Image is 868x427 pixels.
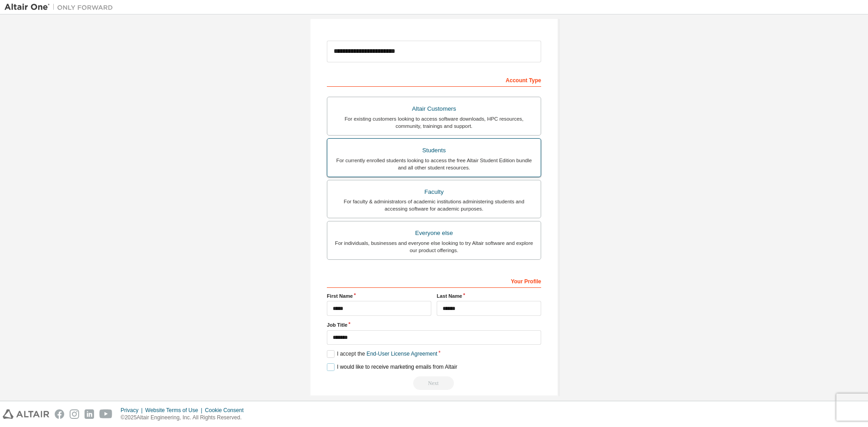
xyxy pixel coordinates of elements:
div: Students [333,144,535,157]
div: For faculty & administrators of academic institutions administering students and accessing softwa... [333,198,535,212]
div: Privacy [121,407,145,414]
label: Last Name [437,292,541,300]
div: For currently enrolled students looking to access the free Altair Student Edition bundle and all ... [333,157,535,171]
img: youtube.svg [99,409,113,419]
img: facebook.svg [55,409,64,419]
div: Everyone else [333,227,535,239]
label: I would like to receive marketing emails from Altair [327,363,457,371]
div: For individuals, businesses and everyone else looking to try Altair software and explore our prod... [333,239,535,254]
div: Select your account type to continue [327,376,541,390]
div: Account Type [327,72,541,87]
img: altair_logo.svg [3,409,49,419]
img: instagram.svg [70,409,79,419]
div: Website Terms of Use [145,407,205,414]
label: Job Title [327,321,541,328]
p: © 2025 Altair Engineering, Inc. All Rights Reserved. [121,414,249,422]
img: Altair One [5,3,118,12]
label: I accept the [327,350,437,358]
a: End-User License Agreement [367,351,438,357]
div: Faculty [333,186,535,198]
div: Cookie Consent [205,407,249,414]
div: Altair Customers [333,103,535,115]
label: First Name [327,292,431,300]
div: For existing customers looking to access software downloads, HPC resources, community, trainings ... [333,115,535,130]
img: linkedin.svg [85,409,94,419]
div: Your Profile [327,273,541,288]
